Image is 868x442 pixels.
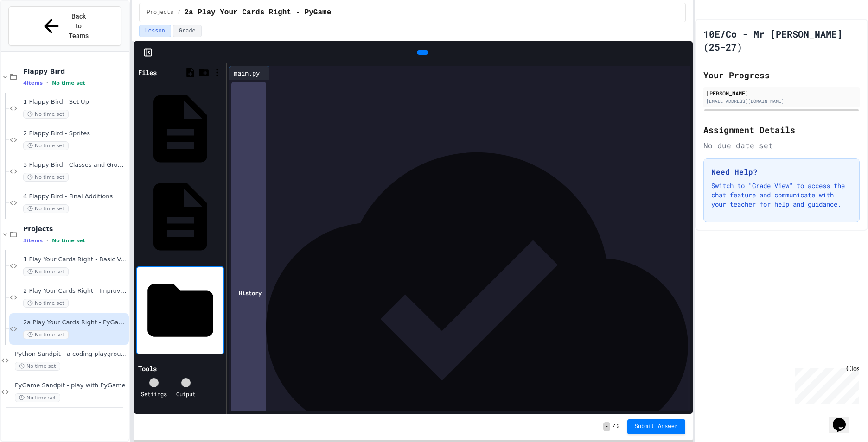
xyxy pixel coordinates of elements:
[23,193,127,201] span: 4 Flappy Bird - Final Additions
[627,419,686,434] button: Submit Answer
[139,25,171,37] button: Lesson
[229,68,264,78] div: main.py
[635,423,678,430] span: Submit Answer
[46,79,48,87] span: •
[23,287,127,295] span: 2 Play Your Cards Right - Improved
[612,423,615,430] span: /
[15,393,60,402] span: No time set
[23,256,127,264] span: 1 Play Your Cards Right - Basic Version
[68,12,89,41] span: Back to Teams
[4,4,64,59] div: Chat with us now!Close
[23,80,43,86] span: 4 items
[138,364,157,373] div: Tools
[15,362,60,371] span: No time set
[46,237,48,244] span: •
[23,330,69,339] span: No time set
[23,238,43,244] span: 3 items
[603,422,610,431] span: -
[52,238,85,244] span: No time set
[711,166,852,177] h3: Need Help?
[23,299,69,308] span: No time set
[23,225,127,233] span: Projects
[15,382,127,390] span: PyGame Sandpit - play with PyGame
[23,161,127,169] span: 3 Flappy Bird - Classes and Groups
[703,123,860,136] h2: Assignment Details
[791,365,859,404] iframe: chat widget
[23,267,69,276] span: No time set
[616,423,619,430] span: 0
[147,9,174,16] span: Projects
[703,140,860,151] div: No due date set
[23,67,127,76] span: Flappy Bird
[176,390,196,398] div: Output
[8,6,121,46] button: Back to Teams
[23,173,69,182] span: No time set
[15,350,127,358] span: Python Sandpit - a coding playground
[703,27,860,53] h1: 10E/Co - Mr [PERSON_NAME] (25-27)
[23,141,69,150] span: No time set
[711,181,852,209] p: Switch to "Grade View" to access the chat feature and communicate with your teacher for help and ...
[23,130,127,138] span: 2 Flappy Bird - Sprites
[173,25,202,37] button: Grade
[706,98,857,105] div: [EMAIL_ADDRESS][DOMAIN_NAME]
[706,89,857,97] div: [PERSON_NAME]
[138,68,157,77] div: Files
[703,69,860,82] h2: Your Progress
[177,9,180,16] span: /
[229,66,269,80] div: main.py
[23,98,127,106] span: 1 Flappy Bird - Set Up
[23,319,127,327] span: 2a Play Your Cards Right - PyGame
[184,7,331,18] span: 2a Play Your Cards Right - PyGame
[141,390,167,398] div: Settings
[52,80,85,86] span: No time set
[829,405,859,433] iframe: chat widget
[23,110,69,119] span: No time set
[23,204,69,213] span: No time set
